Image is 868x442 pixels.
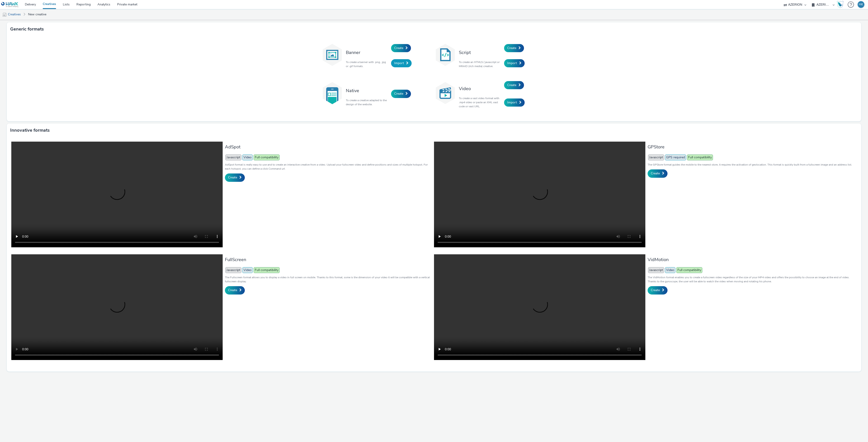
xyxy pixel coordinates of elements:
[225,144,432,150] h3: AdSpot
[346,60,389,68] p: To create a banner with .png, .jpg or .gif formats.
[665,267,675,273] span: Video
[687,154,713,160] span: Full compatibility
[459,96,502,108] p: To create a vast video format with .mp4 video or paste an XML vast code or vast URL.
[346,98,389,106] p: To create a creative adapted to the design of the website.
[504,98,525,107] a: Import
[648,154,664,160] span: Javascript
[321,82,344,104] img: native.svg
[225,154,241,160] span: Javascript
[321,44,344,66] img: banner.svg
[676,267,702,273] span: Full compatibility
[254,154,280,160] span: Full compatibility
[225,173,245,182] a: Create
[859,1,863,8] div: HK
[665,154,686,160] span: GPS required
[648,169,668,178] a: Create
[504,59,525,67] a: Import
[837,1,845,8] a: Hawk Academy
[459,60,502,68] p: To create an HTML5 / javascript or MRAID (rich media) creative.
[225,286,245,294] a: Create
[391,59,412,67] a: Import
[434,44,457,66] img: code.svg
[2,12,7,17] img: mobile
[228,175,237,180] span: Create
[434,82,457,104] img: video.svg
[391,44,411,52] a: Create
[507,46,516,50] span: Create
[507,100,517,105] span: Import
[394,91,403,96] span: Create
[242,154,253,160] span: Video
[648,163,854,167] p: The GPStore format guides the mobile to the nearest store, it requires the activation of geolocat...
[504,44,524,52] a: Create
[394,46,403,50] span: Create
[507,61,517,65] span: Import
[651,171,660,175] span: Create
[10,127,50,134] h3: Innovative formats
[648,257,854,263] h3: VidMotion
[459,86,502,92] h3: Video
[459,49,502,56] h3: Script
[504,81,524,89] a: Create
[648,267,664,273] span: Javascript
[225,257,432,263] h3: FullScreen
[254,267,280,273] span: Full compatibility
[1,2,19,7] img: undefined Logo
[837,1,844,8] img: Hawk Academy
[225,275,432,283] p: The Fullscreen format allows you to display a video in full screen on mobile. Thanks to this form...
[391,90,411,98] a: Create
[648,275,854,283] p: The VidMotion format enables you to create a fullscreen video regardless of the size of your MP4 ...
[225,163,432,171] p: AdSpot format is really easy to use and to create an interactive creative from a video. Upload yo...
[10,26,44,33] h3: Generic formats
[242,267,253,273] span: Video
[346,49,389,56] h3: Banner
[507,83,516,87] span: Create
[228,288,237,292] span: Create
[225,267,241,273] span: Javascript
[394,61,404,65] span: Import
[648,286,668,294] a: Create
[26,9,49,20] a: New creative
[346,88,389,94] h3: Native
[651,288,660,292] span: Create
[648,144,854,150] h3: GPStore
